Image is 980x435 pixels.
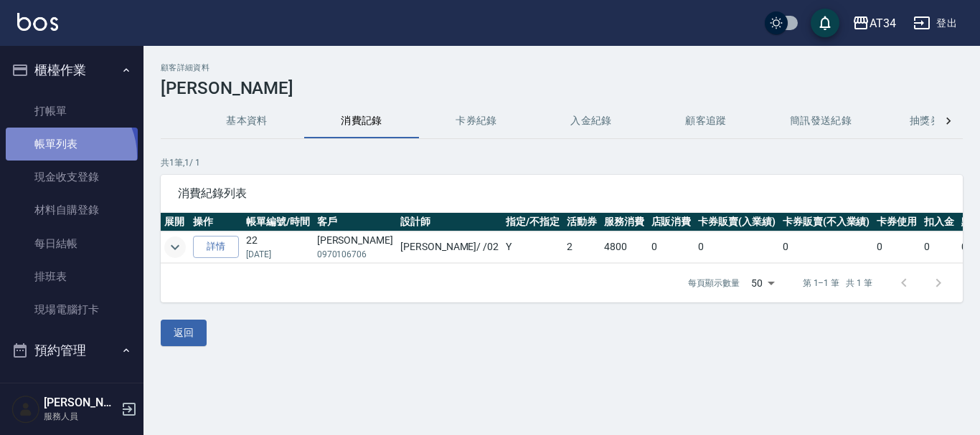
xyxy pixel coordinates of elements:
a: 打帳單 [6,95,138,128]
a: 預約管理 [6,375,138,408]
a: 現場電腦打卡 [6,293,138,326]
a: 每日結帳 [6,227,138,260]
img: Person [11,395,40,424]
a: 材料自購登錄 [6,193,138,226]
th: 卡券販賣(入業績) [694,213,779,231]
div: 50 [745,264,780,302]
button: 預約管理 [6,332,138,369]
button: 登出 [908,10,963,37]
p: 0970106706 [317,248,393,261]
button: 消費記錄 [304,104,419,138]
td: [PERSON_NAME] / /02 [397,231,502,263]
button: 基本資料 [189,104,304,138]
th: 店販消費 [648,213,695,231]
p: [DATE] [246,248,310,261]
img: Logo [17,13,58,31]
p: 第 1–1 筆 共 1 筆 [803,277,872,290]
button: AT34 [847,9,902,38]
h2: 顧客詳細資料 [161,63,963,72]
th: 扣入金 [920,213,958,231]
th: 活動券 [563,213,600,231]
td: 0 [873,231,920,263]
th: 卡券使用 [873,213,920,231]
th: 指定/不指定 [502,213,563,231]
p: 共 1 筆, 1 / 1 [161,156,963,169]
td: [PERSON_NAME] [314,231,397,263]
th: 展開 [161,213,189,231]
button: 簡訊發送紀錄 [763,104,878,138]
td: 0 [779,231,874,263]
td: 0 [648,231,695,263]
td: Y [502,231,563,263]
p: 服務人員 [44,410,117,423]
p: 每頁顯示數量 [688,277,740,290]
button: 返回 [161,320,207,346]
button: 卡券紀錄 [419,104,534,138]
a: 現金收支登錄 [6,161,138,193]
button: expand row [164,236,186,258]
a: 排班表 [6,260,138,293]
th: 卡券販賣(不入業績) [779,213,874,231]
td: 2 [563,231,600,263]
button: save [811,9,839,37]
div: AT34 [870,14,896,32]
a: 詳情 [193,236,239,258]
h5: [PERSON_NAME] [44,396,117,410]
th: 客戶 [314,213,397,231]
td: 0 [694,231,779,263]
button: 顧客追蹤 [649,104,763,138]
td: 22 [242,231,314,263]
h3: [PERSON_NAME] [161,78,963,98]
button: 入金紀錄 [534,104,649,138]
td: 4800 [600,231,648,263]
th: 操作 [189,213,242,231]
a: 帳單列表 [6,128,138,161]
span: 消費紀錄列表 [178,186,946,201]
th: 服務消費 [600,213,648,231]
td: 0 [920,231,958,263]
th: 帳單編號/時間 [242,213,314,231]
th: 設計師 [397,213,502,231]
button: 櫃檯作業 [6,52,138,89]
